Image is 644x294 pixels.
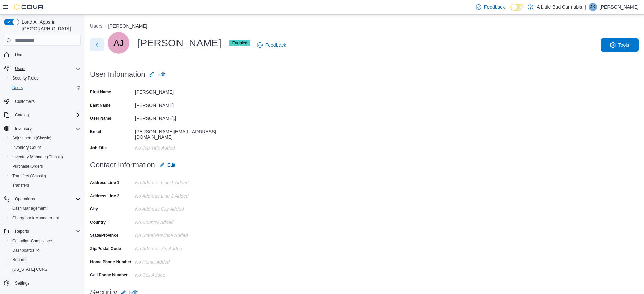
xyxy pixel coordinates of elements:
a: Reports [9,256,29,264]
span: Customers [15,99,35,104]
span: Operations [15,196,35,202]
a: Chargeback Management [9,214,62,222]
a: Dashboards [7,246,83,255]
a: Inventory Count [9,143,44,152]
div: [PERSON_NAME] [108,32,250,54]
span: JK [590,3,595,11]
span: Transfers [12,183,29,188]
span: Security Roles [12,75,38,81]
button: Chargeback Management [7,213,83,223]
div: No Home added [135,256,226,265]
span: Reports [9,256,81,264]
span: Canadian Compliance [9,237,81,245]
span: Users [15,66,25,71]
label: City [90,206,98,212]
button: Edit [157,158,178,172]
span: Purchase Orders [12,164,43,169]
a: Settings [12,279,32,287]
button: Customers [1,96,83,106]
div: No Cell added [135,270,226,278]
label: Address Line 1 [90,180,119,185]
span: Edit [158,71,166,78]
button: Catalog [1,110,83,120]
button: Transfers (Classic) [7,171,83,181]
button: Reports [7,255,83,265]
button: Users [7,83,83,92]
label: State/Province [90,233,118,238]
a: Purchase Orders [9,162,46,171]
a: Home [12,51,28,59]
span: Chargeback Management [12,215,59,221]
span: Adjustments (Classic) [9,134,81,142]
a: Canadian Compliance [9,237,55,245]
input: Dark Mode [510,4,524,11]
div: No Country Added [135,217,226,225]
label: Home Phone Number [90,259,131,265]
span: Inventory [15,126,32,131]
label: Cell Phone Number [90,272,128,278]
span: Reports [12,227,81,235]
span: Security Roles [9,74,81,82]
span: Chargeback Management [9,214,81,222]
span: Dashboards [12,248,39,253]
nav: An example of EuiBreadcrumbs [90,23,639,31]
span: Inventory [12,125,81,133]
a: Users [9,84,25,92]
span: Inventory Manager (Classic) [9,153,81,161]
p: | [585,3,586,11]
button: [US_STATE] CCRS [7,265,83,274]
button: Canadian Compliance [7,236,83,246]
span: Inventory Count [12,145,41,150]
span: Load All Apps in [GEOGRAPHIC_DATA] [19,19,81,32]
button: Users [12,65,28,73]
span: Enabled [229,40,250,46]
div: No Address City added [135,204,226,212]
label: Email [90,129,101,134]
span: Settings [12,279,81,287]
button: Transfers [7,181,83,190]
label: Last Name [90,103,111,108]
span: Feedback [484,4,505,10]
a: Adjustments (Classic) [9,134,54,142]
button: Tools [601,38,639,52]
div: No Address Line 2 added [135,190,226,199]
span: Transfers (Classic) [12,173,46,179]
div: Amanda Joselin [108,32,129,54]
a: [US_STATE] CCRS [9,265,50,273]
a: Dashboards [9,246,42,254]
button: Purchase Orders [7,162,83,171]
button: Edit [147,68,168,81]
span: Cash Management [9,204,81,212]
div: [PERSON_NAME].j [135,113,226,121]
span: Transfers [9,181,81,189]
button: Home [1,50,83,60]
a: Transfers (Classic) [9,172,49,180]
label: Country [90,220,106,225]
span: Washington CCRS [9,265,81,273]
span: Adjustments (Classic) [12,135,51,141]
span: Users [12,85,23,90]
button: [PERSON_NAME] [108,23,147,29]
button: Inventory Manager (Classic) [7,152,83,162]
span: Users [12,65,81,73]
label: First Name [90,89,111,95]
a: Transfers [9,181,32,189]
button: Users [1,64,83,73]
span: Home [15,52,26,58]
label: Job Title [90,145,107,151]
div: [PERSON_NAME] [135,100,226,108]
a: Feedback [254,38,289,52]
img: Cova [14,4,44,10]
span: Reports [12,257,26,263]
label: Address Line 2 [90,193,119,199]
span: Customers [12,97,81,106]
span: Settings [15,280,29,286]
div: Jake Kearns [589,3,597,11]
span: Users [9,84,81,92]
span: Operations [12,195,81,203]
button: Users [90,23,103,29]
button: Cash Management [7,204,83,213]
span: Inventory Count [9,143,81,152]
span: Reports [15,229,29,234]
label: Zip/Postal Code [90,246,121,251]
